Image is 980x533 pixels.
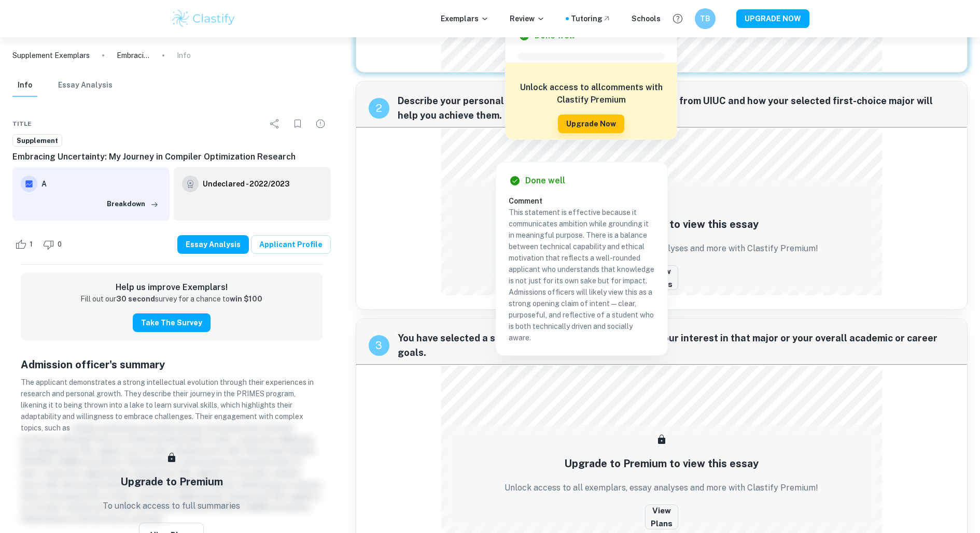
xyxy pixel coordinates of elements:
button: Essay Analysis [177,235,249,254]
a: Supplement Exemplars [12,50,90,61]
button: Upgrade Now [558,114,624,133]
h5: Upgrade to Premium [120,474,223,489]
h6: A [41,178,161,190]
p: Info [177,50,191,61]
div: Like [12,236,38,253]
button: Help and Feedback [669,10,687,27]
button: Take the Survey [133,313,211,332]
h6: Undeclared - 2022/2023 [203,178,289,190]
button: View Plans [645,505,678,529]
img: Clastify logo [171,8,236,29]
p: Review [510,13,545,24]
span: Supplement [13,136,62,146]
a: Schools [632,13,661,24]
div: Dislike [40,236,67,253]
p: Exemplars [441,13,489,24]
h6: Help us improve Exemplars! [29,281,314,294]
button: TB [695,8,716,29]
div: Report issue [310,113,331,134]
p: Embracing Uncertainty: My Journey in Compiler Optimization Research [117,50,150,61]
h6: Comment [509,195,655,207]
button: Breakdown [104,196,161,212]
span: The applicant demonstrates a strong intellectual evolution through their experiences in research ... [21,378,314,432]
h5: Admission officer's summary [21,357,323,372]
h6: TB [699,13,711,24]
strong: win $100 [230,295,262,303]
div: recipe [369,98,389,119]
a: Undeclared - 2022/2023 [203,176,289,192]
button: Info [12,74,37,97]
div: Share [264,113,285,134]
h5: Upgrade to Premium to view this essay [564,456,759,471]
p: This statement is effective because it communicates ambition while grounding it in meaningful pur... [509,207,655,343]
div: Bookmark [287,113,308,134]
h6: Done well [525,175,565,187]
button: UPGRADE NOW [736,9,809,28]
span: compiler optimization and deep learning, showcases their technical proficiency, although there is... [21,424,321,523]
a: Applicant Profile [251,235,331,254]
p: Fill out our survey for a chance to [80,294,262,305]
span: Describe your personal and/or career goals after graduating from UIUC and how your selected first... [398,94,955,123]
span: 1 [24,239,38,250]
a: Supplement [12,134,62,147]
h6: Embracing Uncertainty: My Journey in Compiler Optimization Research [12,151,331,163]
span: 0 [52,239,67,250]
strong: 30 second [116,295,155,303]
p: Unlock access to all exemplars, essay analyses and more with Clastify Premium! [505,482,818,494]
span: Title [12,119,32,128]
a: Tutoring [571,13,611,24]
p: To unlock access to full summaries [103,500,240,512]
span: You have selected a second-choice major. Please explain your interest in that major or your overa... [398,331,955,360]
div: recipe [369,335,389,356]
button: Essay Analysis [58,74,113,97]
h6: Unlock access to all comments with Clastify Premium [511,81,671,106]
